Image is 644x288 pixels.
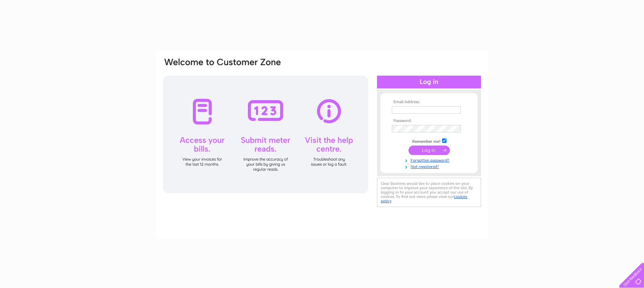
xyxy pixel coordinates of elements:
a: Forgotten password? [392,157,468,163]
input: Submit [409,146,450,155]
a: cookies policy [381,194,467,203]
th: Password: [390,119,468,123]
div: Clear Business would like to place cookies on your computer to improve your experience of the sit... [377,178,481,207]
th: Email Address: [390,100,468,105]
td: Remember me? [390,137,468,144]
a: Not registered? [392,163,468,169]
